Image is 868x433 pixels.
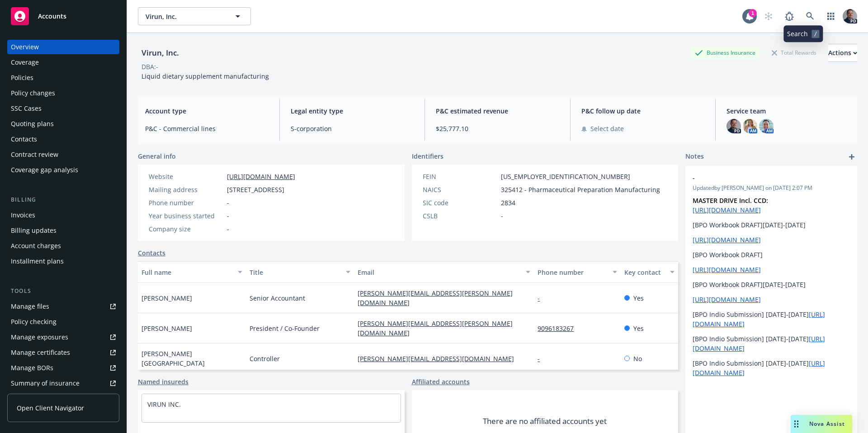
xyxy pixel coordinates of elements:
[11,40,39,54] div: Overview
[759,119,774,133] img: photo
[538,324,581,333] a: 9096183267
[250,268,340,277] div: Title
[780,7,798,25] a: Report a Bug
[142,349,242,368] span: [PERSON_NAME][GEOGRAPHIC_DATA]
[146,12,224,21] span: Virun, Inc.
[149,224,223,234] div: Company size
[501,198,515,207] span: 2834
[138,7,251,25] button: Virun, Inc.
[624,268,665,277] div: Key contact
[7,117,119,131] a: Quoting plans
[142,293,192,303] span: [PERSON_NAME]
[11,299,49,314] div: Manage files
[621,261,678,283] button: Key contact
[11,147,58,162] div: Contract review
[7,287,119,296] div: Tools
[7,345,119,360] a: Manage certificates
[11,315,57,329] div: Policy checking
[693,250,850,259] p: [BPO Workbook DRAFT]
[227,224,229,234] span: -
[7,40,119,54] a: Overview
[11,86,55,100] div: Policy changes
[538,354,547,363] a: -
[354,261,534,283] button: Email
[246,261,354,283] button: Title
[11,117,54,131] div: Quoting plans
[11,361,53,375] div: Manage BORs
[412,377,470,386] a: Affiliated accounts
[145,124,269,133] span: P&C - Commercial lines
[693,206,761,214] a: [URL][DOMAIN_NAME]
[693,295,761,304] a: [URL][DOMAIN_NAME]
[227,172,295,181] a: [URL][DOMAIN_NAME]
[501,172,630,181] span: [US_EMPLOYER_IDENTIFICATION_NUMBER]
[138,47,183,59] div: Virun, Inc.
[11,330,68,344] div: Manage exposures
[7,223,119,238] a: Billing updates
[791,415,802,433] div: Drag to move
[693,235,761,244] a: [URL][DOMAIN_NAME]
[291,106,414,116] span: Legal entity type
[7,254,119,268] a: Installment plans
[791,415,852,433] button: Nova Assist
[759,7,778,25] a: Start snowing
[693,220,850,230] p: [BPO Workbook DRAFT][DATE]-[DATE]
[423,211,497,221] div: CSLB
[142,324,192,333] span: [PERSON_NAME]
[11,101,42,116] div: SSC Cases
[11,132,37,146] div: Contacts
[149,198,223,207] div: Phone number
[846,151,857,162] a: add
[250,293,305,303] span: Senior Accountant
[7,55,119,70] a: Coverage
[693,265,761,274] a: [URL][DOMAIN_NAME]
[7,208,119,222] a: Invoices
[693,196,768,205] strong: MASTER DRIVE Incl. CCD:
[633,354,642,363] span: No
[11,223,57,238] div: Billing updates
[7,239,119,253] a: Account charges
[17,403,84,413] span: Open Client Navigator
[250,354,280,363] span: Controller
[227,198,229,207] span: -
[767,47,821,58] div: Total Rewards
[7,330,119,344] a: Manage exposures
[291,124,414,133] span: S-corporation
[534,261,620,283] button: Phone number
[726,106,850,116] span: Service team
[423,185,497,194] div: NAICS
[436,106,559,116] span: P&C estimated revenue
[590,124,624,133] span: Select date
[436,124,559,133] span: $25,777.10
[142,268,232,277] div: Full name
[145,106,269,116] span: Account type
[7,101,119,116] a: SSC Cases
[828,44,857,61] div: Actions
[11,71,33,85] div: Policies
[138,261,246,283] button: Full name
[358,268,520,277] div: Email
[633,324,644,333] span: Yes
[749,9,757,17] div: 1
[801,7,819,25] a: Search
[7,315,119,329] a: Policy checking
[138,377,189,386] a: Named insureds
[38,13,66,20] span: Accounts
[743,119,757,133] img: photo
[7,361,119,375] a: Manage BORs
[693,280,850,289] p: [BPO Workbook DRAFT][DATE]-[DATE]
[7,147,119,162] a: Contract review
[7,86,119,100] a: Policy changes
[633,293,644,303] span: Yes
[412,151,443,161] span: Identifiers
[7,163,119,177] a: Coverage gap analysis
[693,358,850,377] p: [BPO Indio Submission] [DATE]-[DATE]
[423,172,497,181] div: FEIN
[423,198,497,207] div: SIC code
[149,211,223,221] div: Year business started
[358,289,513,307] a: [PERSON_NAME][EMAIL_ADDRESS][PERSON_NAME][DOMAIN_NAME]
[250,324,320,333] span: President / Co-Founder
[142,72,269,80] span: Liquid dietary supplement manufacturing
[538,268,607,277] div: Phone number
